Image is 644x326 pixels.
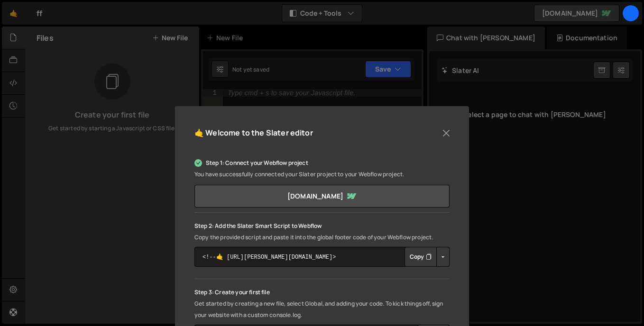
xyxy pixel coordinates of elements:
[194,169,450,180] p: You have successfully connected your Slater project to your Webflow project.
[194,298,450,321] p: Get started by creating a new file, select Global, and adding your code. To kick things off, sign...
[194,247,450,267] textarea: <!--🤙 [URL][PERSON_NAME][DOMAIN_NAME]> <script>document.addEventListener("DOMContentLoaded", func...
[194,126,313,140] h5: 🤙 Welcome to the Slater editor
[194,220,450,232] p: Step 2: Add the Slater Smart Script to Webflow
[194,185,450,208] a: [DOMAIN_NAME]
[194,287,450,298] p: Step 3: Create your first file
[405,247,450,267] div: Button group with nested dropdown
[194,157,450,169] p: Step 1: Connect your Webflow project
[194,232,450,243] p: Copy the provided script and paste it into the global footer code of your Webflow project.
[439,126,453,140] button: Close
[405,247,437,267] button: Copy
